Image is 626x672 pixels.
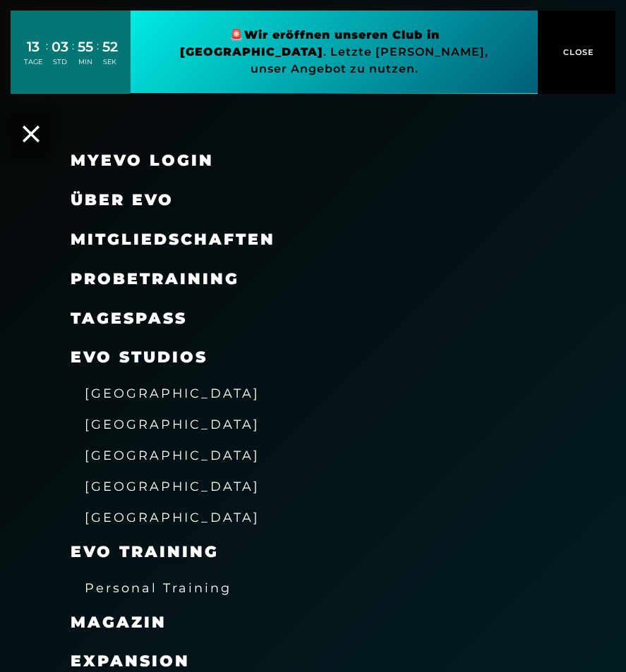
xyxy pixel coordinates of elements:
[24,57,42,67] div: TAGE
[102,37,118,57] div: 52
[97,38,99,75] div: :
[538,11,615,94] button: CLOSE
[24,37,42,57] div: 13
[71,151,214,170] a: MyEVO Login
[78,57,93,67] div: MIN
[560,46,594,59] span: CLOSE
[72,38,74,75] div: :
[52,57,68,67] div: STD
[52,37,68,57] div: 03
[46,38,48,75] div: :
[102,57,118,67] div: SEK
[78,37,93,57] div: 55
